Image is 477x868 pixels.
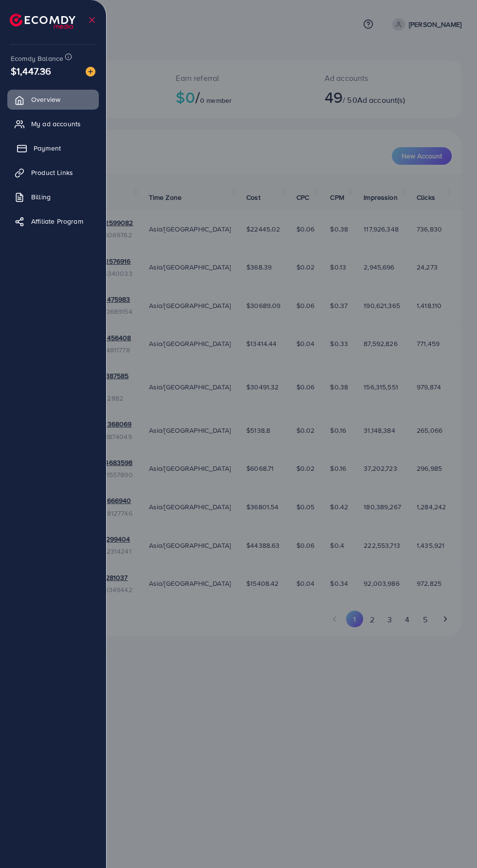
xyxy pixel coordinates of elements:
[7,114,99,134] a: My ad accounts
[34,143,61,153] span: Payment
[7,212,99,231] a: Affiliate Program
[7,138,99,158] a: Payment
[31,216,83,226] span: Affiliate Program
[11,64,51,78] span: $1,447.36
[7,187,99,207] a: Billing
[31,168,73,177] span: Product Links
[11,54,63,63] span: Ecomdy Balance
[31,119,81,129] span: My ad accounts
[10,14,75,29] img: logo
[7,163,99,182] a: Product Links
[86,67,95,77] img: image
[31,192,51,202] span: Billing
[7,90,99,109] a: Overview
[31,95,60,104] span: Overview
